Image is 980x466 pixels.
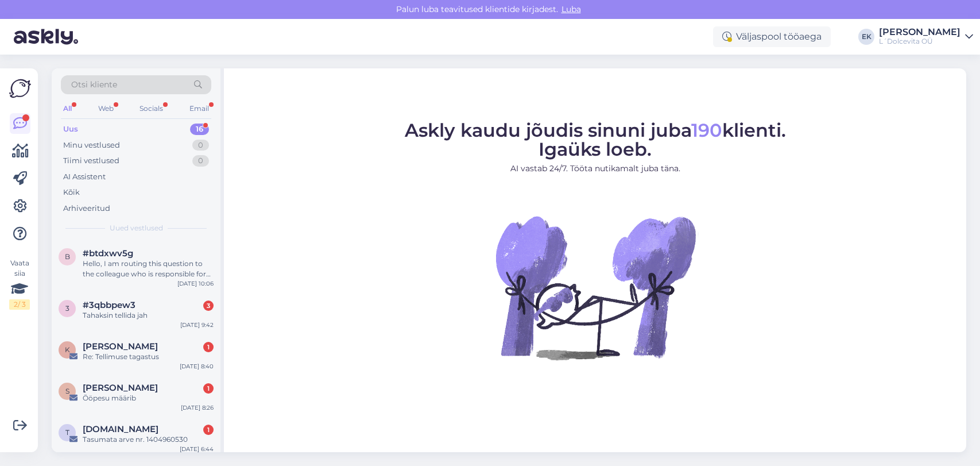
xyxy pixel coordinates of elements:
[65,252,70,261] span: b
[879,28,973,46] a: [PERSON_NAME]L´Dolcevita OÜ
[9,258,30,310] div: Vaata siia
[96,101,116,116] div: Web
[61,101,74,116] div: All
[83,300,135,310] span: #3qbbpew3
[858,29,874,45] div: EK
[110,223,163,233] span: Uued vestlused
[691,119,722,141] span: 190
[9,78,31,99] img: Askly Logo
[879,37,960,46] div: L´Dolcevita OÜ
[192,155,209,167] div: 0
[63,155,119,167] div: Tiimi vestlused
[65,428,69,437] span: T
[83,352,214,362] div: Re: Tellimuse tagastus
[83,248,133,259] span: #btdxwv5g
[203,301,214,311] div: 3
[83,259,214,279] div: Hello, I am routing this question to the colleague who is responsible for this topic. The reply m...
[180,362,214,371] div: [DATE] 8:40
[180,445,214,453] div: [DATE] 6:44
[492,184,699,391] img: No Chat active
[405,163,786,175] p: AI vastab 24/7. Tööta nutikamalt juba täna.
[192,140,209,151] div: 0
[190,124,209,135] div: 16
[83,434,214,445] div: Tasumata arve nr. 1404960530
[181,403,214,412] div: [DATE] 8:26
[203,342,214,352] div: 1
[9,299,30,310] div: 2 / 3
[177,279,214,288] div: [DATE] 10:06
[203,425,214,435] div: 1
[83,310,214,321] div: Tahaksin tellida jah
[558,4,584,14] span: Luba
[713,26,831,47] div: Väljaspool tööaega
[63,140,120,151] div: Minu vestlused
[71,79,117,91] span: Otsi kliente
[180,321,214,329] div: [DATE] 9:42
[203,383,214,394] div: 1
[63,187,80,198] div: Kõik
[65,304,69,313] span: 3
[63,171,106,183] div: AI Assistent
[137,101,165,116] div: Socials
[879,28,960,37] div: [PERSON_NAME]
[83,424,158,434] span: Telia.ee
[187,101,211,116] div: Email
[63,124,78,135] div: Uus
[63,203,110,214] div: Arhiveeritud
[83,341,158,352] span: Kirsti Aulik
[405,119,786,160] span: Askly kaudu jõudis sinuni juba klienti. Igaüks loeb.
[83,393,214,403] div: Ööpesu määrib
[65,387,69,395] span: S
[83,383,158,393] span: Sirli Puhk
[65,345,70,354] span: K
